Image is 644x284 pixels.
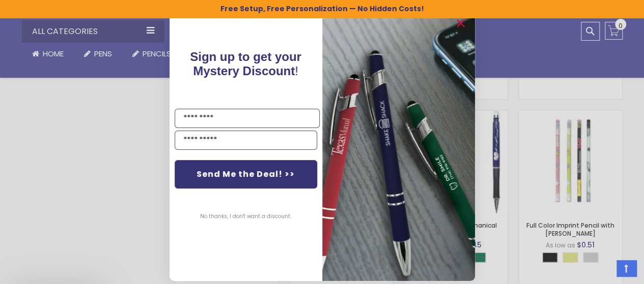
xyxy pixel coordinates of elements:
img: pop-up-image [322,10,475,281]
button: Close dialog [453,15,469,31]
span: ! [190,50,301,78]
button: No thanks, I don't want a discount. [195,204,296,229]
button: Send Me the Deal! >> [175,160,317,188]
span: Sign up to get your Mystery Discount [190,50,301,78]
